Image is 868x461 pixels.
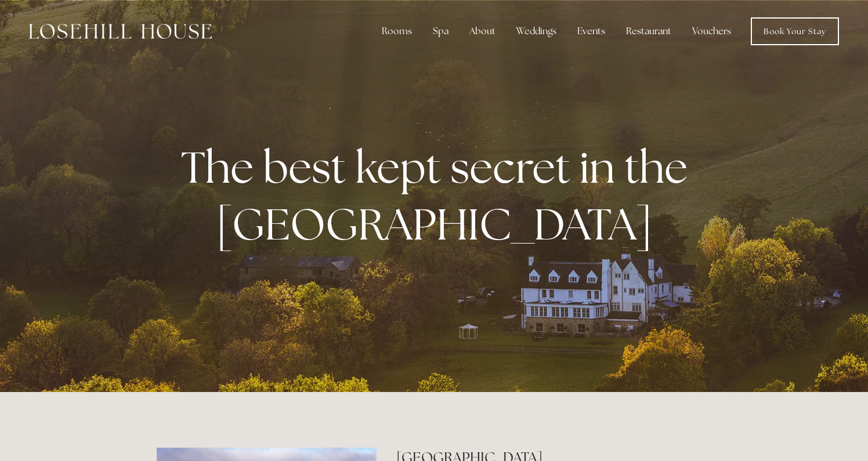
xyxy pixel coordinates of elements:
[424,20,458,43] div: Spa
[751,17,839,45] a: Book Your Stay
[507,20,566,43] div: Weddings
[181,139,697,252] strong: The best kept secret in the [GEOGRAPHIC_DATA]
[617,20,681,43] div: Restaurant
[372,20,421,43] div: Rooms
[568,20,614,43] div: Events
[460,20,505,43] div: About
[683,20,740,43] a: Vouchers
[29,24,212,39] img: Losehill House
